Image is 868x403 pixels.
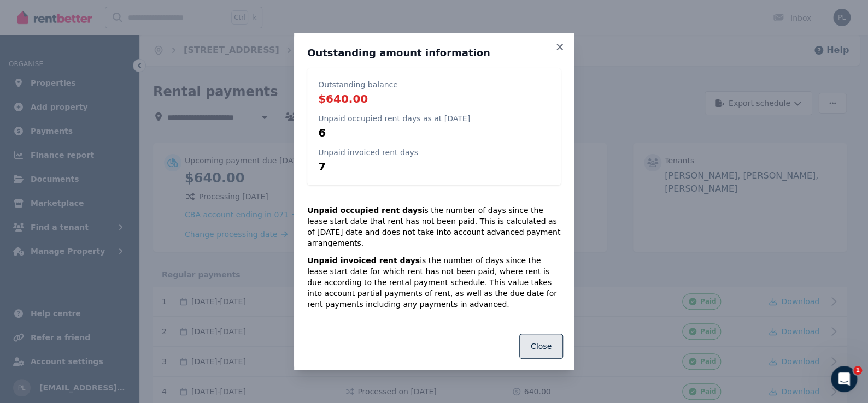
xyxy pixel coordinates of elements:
iframe: Intercom live chat [831,366,857,392]
p: $640.00 [318,91,398,106]
button: Close [519,334,563,359]
p: 7 [318,159,418,174]
span: 1 [853,366,862,375]
p: Outstanding balance [318,79,398,90]
p: Unpaid invoiced rent days [318,147,418,158]
p: is the number of days since the lease start date that rent has not been paid. This is calculated ... [307,205,561,248]
strong: Unpaid occupied rent days [307,206,422,215]
strong: Unpaid invoiced rent days [307,256,420,265]
p: Unpaid occupied rent days as at [DATE] [318,113,470,124]
p: 6 [318,125,470,140]
p: is the number of days since the lease start date for which rent has not been paid, where rent is ... [307,255,561,310]
h3: Outstanding amount information [307,46,561,60]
